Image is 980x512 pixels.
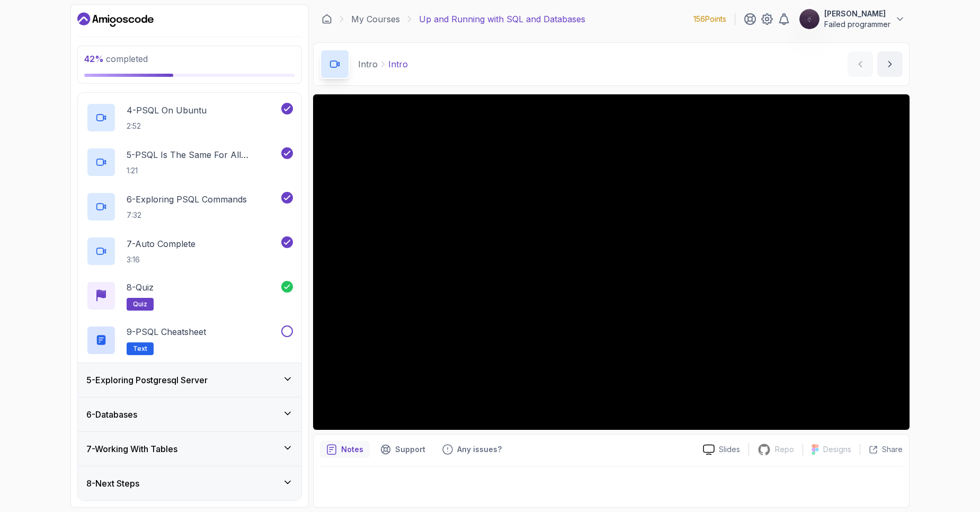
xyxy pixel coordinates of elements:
[86,192,293,222] button: 6-Exploring PSQL Commands7:32
[457,444,502,455] p: Any issues?
[78,363,301,397] button: 5-Exploring Postgresql Server
[127,210,247,220] p: 7:32
[395,444,425,455] p: Support
[127,237,195,250] p: 7 - Auto Complete
[86,408,137,421] h3: 6 - Databases
[86,374,208,386] h3: 5 - Exploring Postgresql Server
[127,148,279,161] p: 5 - PSQL Is The Same For All Operating Systems
[860,444,903,455] button: Share
[127,104,207,117] p: 4 - PSQL On Ubuntu
[824,19,890,30] p: Failed programmer
[127,121,207,131] p: 2:52
[78,398,301,431] button: 6-Databases
[86,443,177,455] h3: 7 - Working With Tables
[127,254,195,265] p: 3:16
[823,444,851,455] p: Designs
[313,94,910,430] iframe: 1 - Intro
[127,325,206,338] p: 9 - PSQL Cheatsheet
[86,103,293,133] button: 4-PSQL On Ubuntu2:52
[86,236,293,266] button: 7-Auto Complete3:16
[320,441,370,458] button: notes button
[388,58,408,70] p: Intro
[799,9,819,29] img: user profile image
[374,441,432,458] button: Support button
[358,58,378,70] p: Intro
[694,444,749,455] a: Slides
[882,444,903,455] p: Share
[848,51,873,77] button: previous content
[824,8,890,19] p: [PERSON_NAME]
[719,444,740,455] p: Slides
[133,300,147,308] span: quiz
[84,54,148,64] span: completed
[84,54,104,64] span: 42 %
[419,13,585,25] p: Up and Running with SQL and Databases
[77,11,154,28] a: Dashboard
[78,432,301,466] button: 7-Working With Tables
[86,325,293,355] button: 9-PSQL CheatsheetText
[127,165,279,176] p: 1:21
[693,14,726,24] p: 156 Points
[436,441,508,458] button: Feedback button
[133,345,147,353] span: Text
[78,466,301,500] button: 8-Next Steps
[351,13,400,25] a: My Courses
[877,51,903,77] button: next content
[86,147,293,177] button: 5-PSQL Is The Same For All Operating Systems1:21
[86,281,293,311] button: 8-Quizquiz
[341,444,363,455] p: Notes
[86,477,139,490] h3: 8 - Next Steps
[127,281,154,294] p: 8 - Quiz
[322,14,332,24] a: Dashboard
[127,193,247,206] p: 6 - Exploring PSQL Commands
[799,8,905,30] button: user profile image[PERSON_NAME]Failed programmer
[775,444,794,455] p: Repo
